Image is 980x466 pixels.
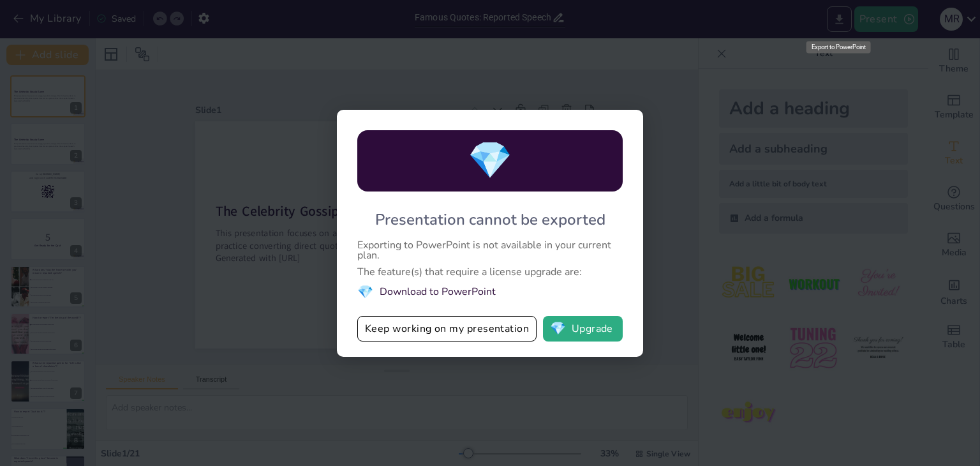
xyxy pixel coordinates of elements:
span: diamond [357,283,373,301]
span: diamond [550,322,566,335]
button: diamondUpgrade [543,316,623,342]
div: The feature(s) that require a license upgrade are: [357,267,623,277]
button: Keep working on my presentation [357,316,537,342]
div: Presentation cannot be exported [375,209,605,230]
div: Export to PowerPoint [806,41,871,53]
span: diamond [468,136,512,185]
li: Download to PowerPoint [357,283,623,301]
div: Exporting to PowerPoint is not available in your current plan. [357,240,623,260]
